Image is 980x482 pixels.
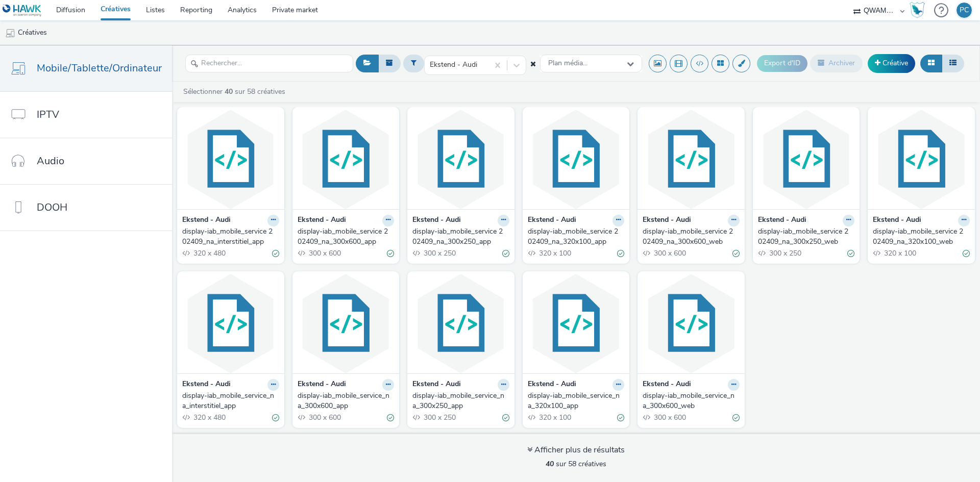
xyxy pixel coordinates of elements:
[182,226,279,247] a: display-iab_mobile_service 202409_na_interstitiel_app
[308,413,341,422] span: 300 x 600
[387,248,394,259] div: Valide
[758,215,806,226] strong: Ekstend - Audi
[295,110,397,209] img: display-iab_mobile_service 202409_na_300x600_app visual
[182,391,275,412] div: display-iab_mobile_service_na_interstitiel_app
[192,413,226,422] span: 320 x 480
[873,226,970,247] a: display-iab_mobile_service 202409_na_320x100_web
[528,215,576,226] strong: Ekstend - Audi
[182,215,231,226] strong: Ekstend - Audi
[37,107,59,122] span: IPTV
[182,391,279,412] a: display-iab_mobile_service_na_interstitiel_app
[298,215,346,226] strong: Ekstend - Audi
[653,413,686,422] span: 300 x 600
[225,87,233,96] strong: 40
[412,226,505,247] div: display-iab_mobile_service 202409_na_300x250_app
[617,248,624,259] div: Valide
[525,110,627,209] img: display-iab_mobile_service 202409_na_320x100_app visual
[528,226,621,247] div: display-iab_mobile_service 202409_na_320x100_app
[643,391,736,412] div: display-iab_mobile_service_na_300x600_web
[963,248,970,259] div: Valide
[502,412,509,423] div: Valide
[617,412,624,423] div: Valide
[653,248,686,258] span: 300 x 600
[732,248,740,259] div: Valide
[423,248,456,258] span: 300 x 250
[758,226,855,247] a: display-iab_mobile_service 202409_na_300x250_web
[37,154,64,168] span: Audio
[942,55,964,72] button: Liste
[182,87,289,96] a: Sélectionner sur 58 créatives
[272,412,279,423] div: Valide
[847,248,854,259] div: Valide
[546,459,606,469] span: sur 58 créatives
[757,55,807,71] button: Export d'ID
[410,110,512,209] img: display-iab_mobile_service 202409_na_300x250_app visual
[910,2,929,18] a: Hawk Academy
[412,215,461,226] strong: Ekstend - Audi
[538,248,571,258] span: 320 x 100
[732,412,740,423] div: Valide
[528,391,625,412] a: display-iab_mobile_service_na_320x100_app
[643,379,691,391] strong: Ekstend - Audi
[525,274,627,373] img: display-iab_mobile_service_na_320x100_app visual
[883,248,916,258] span: 320 x 100
[298,226,395,247] a: display-iab_mobile_service 202409_na_300x600_app
[37,61,162,75] span: Mobile/Tablette/Ordinateur
[298,391,390,412] div: display-iab_mobile_service_na_300x600_app
[412,226,509,247] a: display-iab_mobile_service 202409_na_300x250_app
[528,379,576,391] strong: Ekstend - Audi
[873,215,921,226] strong: Ekstend - Audi
[960,3,969,18] div: PC
[37,200,67,215] span: DOOH
[868,54,915,72] a: Créative
[423,413,456,422] span: 300 x 250
[810,55,863,72] button: Archiver
[298,379,346,391] strong: Ekstend - Audi
[640,274,742,373] img: display-iab_mobile_service_na_300x600_web visual
[182,379,231,391] strong: Ekstend - Audi
[528,226,625,247] a: display-iab_mobile_service 202409_na_320x100_app
[870,110,972,209] img: display-iab_mobile_service 202409_na_320x100_web visual
[3,4,42,17] img: undefined Logo
[755,110,857,209] img: display-iab_mobile_service 202409_na_300x250_web visual
[295,274,397,373] img: display-iab_mobile_service_na_300x600_app visual
[412,391,509,412] a: display-iab_mobile_service_na_300x250_app
[768,248,801,258] span: 300 x 250
[180,110,282,209] img: display-iab_mobile_service 202409_na_interstitiel_app visual
[873,226,966,247] div: display-iab_mobile_service 202409_na_320x100_web
[527,444,625,456] div: Afficher plus de résultats
[5,28,15,38] img: mobile
[185,55,353,72] input: Rechercher...
[643,226,740,247] a: display-iab_mobile_service 202409_na_300x600_web
[643,215,691,226] strong: Ekstend - Audi
[538,413,571,422] span: 320 x 100
[548,59,587,68] span: Plan média...
[528,391,621,412] div: display-iab_mobile_service_na_320x100_app
[298,226,390,247] div: display-iab_mobile_service 202409_na_300x600_app
[640,110,742,209] img: display-iab_mobile_service 202409_na_300x600_web visual
[308,248,341,258] span: 300 x 600
[412,379,461,391] strong: Ekstend - Audi
[387,412,394,423] div: Valide
[502,248,509,259] div: Valide
[920,55,942,72] button: Grille
[758,226,851,247] div: display-iab_mobile_service 202409_na_300x250_web
[412,391,505,412] div: display-iab_mobile_service_na_300x250_app
[182,226,275,247] div: display-iab_mobile_service 202409_na_interstitiel_app
[546,459,554,469] strong: 40
[643,391,740,412] a: display-iab_mobile_service_na_300x600_web
[298,391,395,412] a: display-iab_mobile_service_na_300x600_app
[192,248,226,258] span: 320 x 480
[272,248,279,259] div: Valide
[643,226,736,247] div: display-iab_mobile_service 202409_na_300x600_web
[910,2,925,18] img: Hawk Academy
[180,274,282,373] img: display-iab_mobile_service_na_interstitiel_app visual
[410,274,512,373] img: display-iab_mobile_service_na_300x250_app visual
